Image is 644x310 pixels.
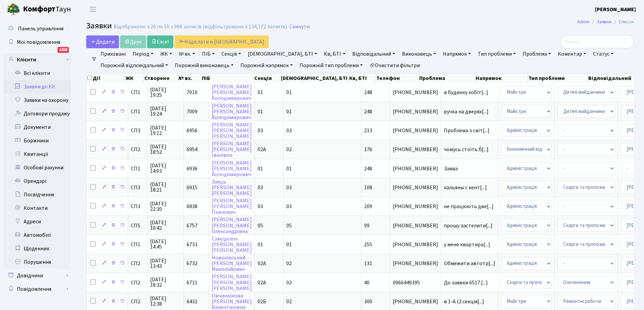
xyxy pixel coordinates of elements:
a: Заявки до КК [3,80,71,93]
span: 7009 [187,108,197,115]
a: Напрямок [440,48,474,60]
span: СП2 [131,261,144,266]
span: СП1 [131,242,144,247]
span: 7010 [187,89,197,96]
th: Кв, БТІ [349,74,375,83]
a: Щоденник [3,242,71,255]
span: [PHONE_NUMBER] [393,261,438,266]
a: [PERSON_NAME] [595,5,636,13]
th: Тип проблеми [528,74,588,83]
a: Відповідальний [350,48,398,60]
span: 6915 [187,184,197,191]
span: СП2 [131,147,144,152]
span: Мої повідомлення [17,38,60,46]
span: 01 [258,241,263,248]
th: ПІБ [201,74,254,83]
span: [PHONE_NUMBER] [393,242,438,247]
span: Панель управління [18,25,64,32]
a: Заявки [597,18,612,25]
a: Admin [577,18,590,25]
a: Контакти [3,201,71,215]
a: Скинути [289,24,310,30]
th: Напрямок [475,74,528,83]
span: 05 [286,222,292,229]
span: 6954 [187,146,197,153]
span: не працюють две[...] [444,203,494,210]
span: 6838 [187,203,197,210]
a: Орендарі [3,174,71,188]
span: [DATE] 18:32 [150,277,181,288]
a: Мої повідомлення1038 [3,35,71,49]
a: [PERSON_NAME][PERSON_NAME]Іванівна [212,140,252,159]
span: 248 [364,108,372,115]
span: 108 [364,184,372,191]
a: Всі клієнти [3,66,71,80]
th: Секція [254,74,280,83]
span: Заява [444,166,495,171]
a: Особові рахунки [3,161,71,174]
span: 02 [286,298,292,305]
a: Заяць[PERSON_NAME][PERSON_NAME] [212,178,252,197]
span: чомусь стоіть б[...] [444,146,488,153]
span: 255 [364,241,372,248]
span: [PHONE_NUMBER] [393,109,438,114]
span: 6431 [187,298,197,305]
span: [DATE] 18:52 [150,144,181,155]
span: 05 [258,222,263,229]
span: ручка на дверях[...] [444,108,488,115]
a: [PERSON_NAME][PERSON_NAME]Володимирович [212,159,252,178]
span: 248 [364,165,372,172]
a: Статус [590,48,616,60]
span: 01 [286,108,292,115]
nav: breadcrumb [567,15,644,29]
span: в будинку хобіт[...] [444,89,488,96]
span: 03 [286,184,292,191]
a: Довідники [3,269,71,282]
span: 248 [364,89,372,96]
span: [DATE] 14:03 [150,163,181,174]
span: [DATE] 14:45 [150,239,181,250]
a: Проблема [520,48,554,60]
a: ЖК [158,48,175,60]
span: 6733 [187,241,197,248]
a: Період [130,48,156,60]
a: [PERSON_NAME][PERSON_NAME]Павлович [212,197,252,216]
img: logo.png [7,3,20,16]
span: 01 [286,241,292,248]
span: СП1 [131,109,144,114]
span: 6936 [187,165,197,172]
span: 6956 [187,127,197,134]
span: 6757 [187,222,197,229]
a: Заявки на охорону [3,93,71,107]
span: 02Б [258,298,266,305]
span: Обмежити автотр[...] [444,260,495,267]
a: Новаківський[PERSON_NAME]Миколайович [212,254,252,273]
span: 6711 [187,279,197,286]
span: Проблема з світ[...] [444,127,490,134]
span: СП2 [131,280,144,285]
span: 176 [364,146,372,153]
span: 0966449395 [393,280,438,285]
span: 03 [258,127,263,134]
a: Документи [3,120,71,134]
span: [PHONE_NUMBER] [393,90,438,95]
th: [DEMOGRAPHIC_DATA], БТІ [280,74,349,83]
div: Відображено з 26 по 50 з 968 записів (відфільтровано з 134,172 записів). [114,24,288,30]
span: 209 [364,203,372,210]
span: Заявки [86,20,112,32]
a: № вх. [176,48,198,60]
span: [DATE] 12:38 [150,296,181,307]
a: Клієнти [3,53,71,66]
a: Договори продажу [3,107,71,120]
input: Пошук... [560,35,634,48]
span: [DATE] 18:21 [150,182,181,193]
a: [PERSON_NAME][PERSON_NAME][PERSON_NAME] [212,273,252,292]
b: [PERSON_NAME] [595,6,636,13]
span: 6732 [187,260,197,267]
a: Автомобілі [3,228,71,242]
span: [PHONE_NUMBER] [393,223,438,228]
li: Список [612,18,634,26]
span: [DATE] 10:42 [150,220,181,231]
span: 02 [286,146,292,153]
span: 01 [286,89,292,96]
